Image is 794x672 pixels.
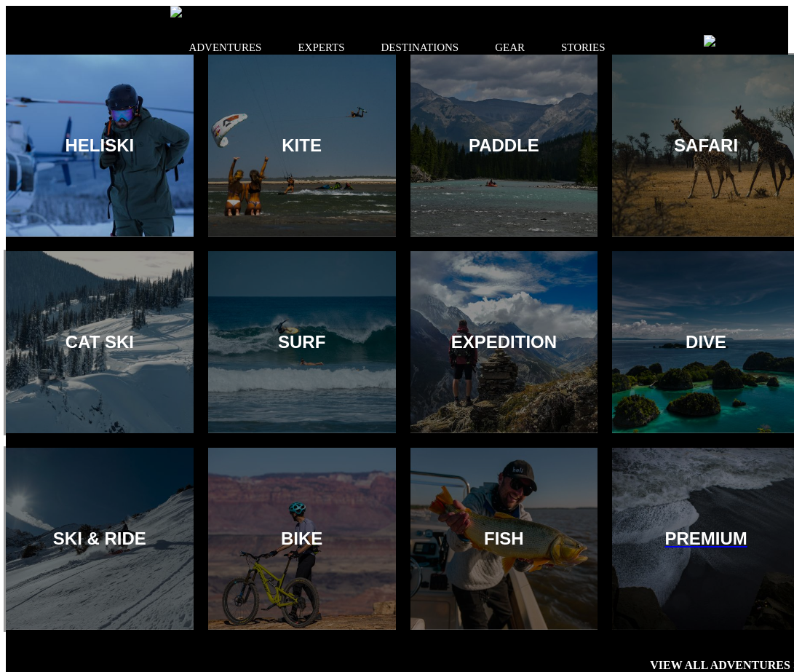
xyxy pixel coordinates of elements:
[298,41,344,54] p: experts
[484,529,524,549] h3: Fish
[381,41,459,54] p: destinations
[451,332,557,352] h3: Expedition
[282,135,322,156] h3: Kite
[65,332,134,352] h3: Cat Ski
[281,529,322,549] h3: Bike
[686,332,726,352] h3: Dive
[298,20,344,75] a: experts
[170,6,182,17] img: search-bar-icon.svg
[278,332,325,352] h3: Surf
[561,20,606,75] a: stories
[469,135,539,156] h3: Paddle
[704,35,715,47] img: search-bar-icon.svg
[65,135,135,156] h3: Heliski
[674,135,738,156] h3: Safari
[53,529,146,549] h3: Ski & Ride
[495,20,525,75] a: gear
[664,529,747,549] h3: Premium
[188,41,261,54] p: adventures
